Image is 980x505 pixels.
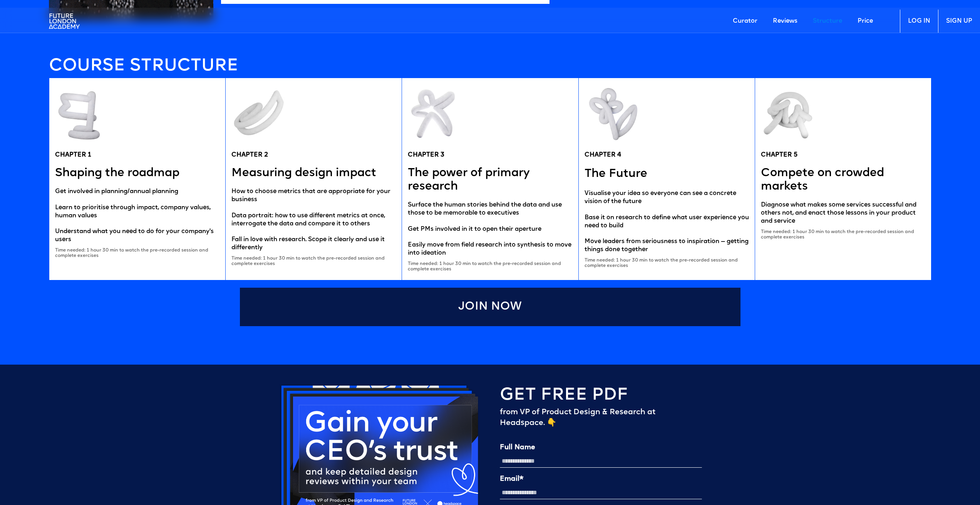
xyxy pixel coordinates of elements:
div: Time needed: 1 hour 30 min to watch the pre-recorded session and complete exercises [761,229,925,240]
a: LOG IN [900,10,938,33]
a: Reviews [765,10,805,33]
label: Full Name [500,444,702,452]
a: SIGN UP [938,10,980,33]
h4: Course STRUCTURE [49,58,931,74]
a: Structure [805,10,850,33]
a: Price [850,10,881,33]
label: Email* [500,475,702,483]
div: Time needed: 1 hour 30 min to watch the pre-recorded session and complete exercises [408,261,572,272]
div: Time needed: 1 hour 30 min to watch the pre-recorded session and complete exercises [55,248,219,259]
div: Visualise your idea so everyone can see a concrete vision of the future Base it on research to de... [585,190,749,253]
h5: The power of primary research [408,167,572,193]
h5: CHAPTER 3 [408,151,444,159]
h5: The Future [585,167,647,182]
a: Join Now [240,288,740,326]
a: Curator [725,10,765,33]
h5: CHAPTER 4 [585,151,621,159]
h5: Compete on crowded markets [761,167,925,193]
h4: GET FREE PDF [500,388,628,403]
div: Get involved in planning/annual planning Learn to prioritise through impact, company values, huma... [55,188,219,244]
div: Time needed: 1 hour 30 min to watch the pre-recorded session and complete exercises [231,256,396,267]
div: Diagnose what makes some services successful and others not, and enact those lessons in your prod... [761,201,925,225]
div: from VP of Product Design & Research at Headspace. 👇 [500,407,702,428]
h5: CHAPTER 2 [231,151,268,159]
h5: Measuring design impact [231,167,376,180]
div: Surface the human stories behind the data and use those to be memorable to executives Get PMs inv... [408,201,572,257]
h5: CHAPTER 1 [55,151,91,159]
div: How to choose metrics that are appropriate for your business Data portrait: how to use different ... [231,188,396,252]
h5: CHAPTER 5 [761,151,797,159]
div: Time needed: 1 hour 30 min to watch the pre-recorded session and complete exercises [585,258,749,269]
h5: Shaping the roadmap [55,167,179,180]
